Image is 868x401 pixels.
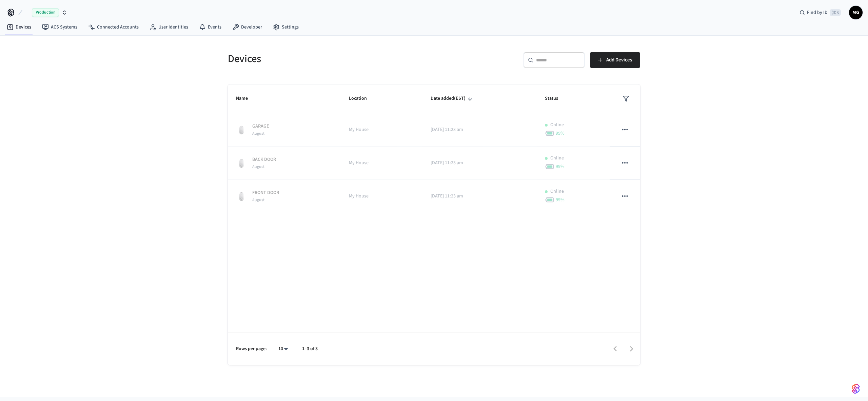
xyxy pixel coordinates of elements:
span: ⌘ K [830,9,841,16]
span: Find by ID [807,9,828,16]
p: Online [550,121,564,129]
a: Connected Accounts [83,21,144,33]
span: Name [236,93,257,104]
p: My House [349,159,415,167]
img: August Wifi Smart Lock 3rd Gen, Silver, Front [236,191,247,202]
span: August [252,164,264,170]
span: August [252,197,264,203]
h5: Devices [228,52,430,66]
span: Location [349,93,376,104]
button: MG [849,6,863,19]
p: GARAGE [252,123,269,130]
span: Date added(EST) [431,93,474,104]
span: August [252,131,264,136]
p: [DATE] 11:23 am [431,193,529,200]
p: My House [349,193,415,200]
span: MG [850,6,862,19]
span: Status [545,93,567,104]
img: SeamLogoGradient.69752ec5.svg [852,383,860,394]
img: August Wifi Smart Lock 3rd Gen, Silver, Front [236,158,247,169]
p: [DATE] 11:23 am [431,126,529,133]
a: Devices [1,21,37,33]
a: User Identities [144,21,194,33]
p: FRONT DOOR [252,189,279,196]
p: Rows per page: [236,345,267,352]
p: BACK DOOR [252,156,276,163]
table: sticky table [228,84,640,213]
span: 99 % [556,130,565,137]
span: 99 % [556,163,565,170]
a: ACS Systems [37,21,83,33]
div: 10 [275,344,291,354]
p: Online [550,188,564,195]
button: Add Devices [590,52,640,68]
div: Find by ID⌘ K [794,6,846,19]
a: Events [194,21,227,33]
span: Production [32,8,59,17]
a: Developer [227,21,268,33]
p: My House [349,126,415,133]
p: 1–3 of 3 [302,345,318,352]
img: August Wifi Smart Lock 3rd Gen, Silver, Front [236,125,247,135]
p: [DATE] 11:23 am [431,159,529,167]
span: Add Devices [606,56,632,64]
a: Settings [268,21,304,33]
span: 99 % [556,196,565,203]
p: Online [550,155,564,162]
